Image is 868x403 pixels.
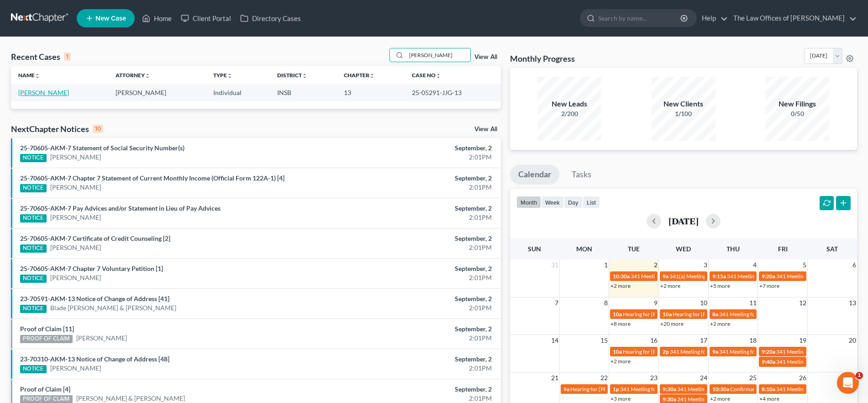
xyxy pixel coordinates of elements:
[537,99,601,109] div: New Leads
[676,245,691,253] span: Wed
[35,73,40,79] i: unfold_more
[341,334,492,343] div: 2:01PM
[50,303,176,313] a: Blade [PERSON_NAME] & [PERSON_NAME]
[550,372,559,383] span: 21
[50,273,101,282] a: [PERSON_NAME]
[570,386,690,392] span: Hearing for [PERSON_NAME] & [PERSON_NAME]
[765,99,829,109] div: New Filings
[341,394,492,403] div: 2:01PM
[20,174,284,182] a: 25-70605-AKM-7 Chapter 7 Statement of Current Monthly Income (Official Form 122A-1) [4]
[20,244,47,253] div: NOTICE
[759,282,779,289] a: +7 more
[95,15,126,22] span: New Case
[759,395,779,402] a: +4 more
[406,48,470,62] input: Search by name...
[776,386,858,392] span: 341 Meeting for [PERSON_NAME]
[652,99,715,109] div: New Clients
[649,335,658,346] span: 16
[752,260,758,270] span: 4
[436,73,441,79] i: unfold_more
[369,73,375,79] i: unfold_more
[474,126,497,133] a: View All
[341,243,492,252] div: 2:01PM
[108,84,205,101] td: [PERSON_NAME]
[699,335,708,346] span: 17
[712,348,718,355] span: 9a
[631,273,713,280] span: 341 Meeting for [PERSON_NAME]
[613,311,622,318] span: 10a
[20,144,184,152] a: 25-70605-AKM-7 Statement of Social Security Number(s)
[20,184,47,192] div: NOTICE
[663,386,676,392] span: 9:30a
[227,73,232,79] i: unfold_more
[236,10,305,27] a: Directory Cases
[341,273,492,282] div: 2:01PM
[699,372,708,383] span: 24
[20,275,47,283] div: NOTICE
[341,385,492,394] div: September, 2
[776,358,858,365] span: 341 Meeting for [PERSON_NAME]
[697,10,728,27] a: Help
[50,243,101,252] a: [PERSON_NAME]
[653,260,658,270] span: 2
[341,153,492,162] div: 2:01PM
[550,335,559,346] span: 14
[613,273,630,280] span: 10:30a
[748,335,758,346] span: 18
[673,311,792,318] span: Hearing for [PERSON_NAME] & [PERSON_NAME]
[341,355,492,364] div: September, 2
[528,245,541,253] span: Sun
[623,311,694,318] span: Hearing for [PERSON_NAME]
[710,320,730,327] a: +2 more
[20,295,169,302] a: 23-70591-AKM-13 Notice of Change of Address [41]
[550,260,559,270] span: 31
[76,334,127,343] a: [PERSON_NAME]
[649,372,658,383] span: 23
[826,245,838,253] span: Sat
[20,154,47,162] div: NOTICE
[668,216,699,226] h2: [DATE]
[20,385,70,393] a: Proof of Claim [4]
[748,372,758,383] span: 25
[341,234,492,243] div: September, 2
[583,196,600,208] button: list
[719,348,801,355] span: 341 Meeting for [PERSON_NAME]
[765,109,829,118] div: 0/50
[563,386,569,392] span: 9a
[677,386,759,392] span: 341 Meeting for [PERSON_NAME]
[510,53,575,64] h3: Monthly Progress
[563,164,600,185] a: Tasks
[776,348,858,355] span: 341 Meeting for [PERSON_NAME]
[670,348,752,355] span: 341 Meeting for [PERSON_NAME]
[213,72,232,79] a: Typeunfold_more
[603,297,609,308] span: 8
[20,355,169,363] a: 23-70310-AKM-13 Notice of Change of Address [48]
[516,196,541,208] button: month
[628,245,640,253] span: Tue
[554,297,559,308] span: 7
[623,348,694,355] span: Hearing for [PERSON_NAME]
[710,282,730,289] a: +5 more
[610,320,631,327] a: +8 more
[663,348,669,355] span: 2p
[699,297,708,308] span: 10
[798,297,807,308] span: 12
[660,282,680,289] a: +2 more
[762,358,775,365] span: 9:40a
[663,311,672,318] span: 10a
[344,72,375,79] a: Chapterunfold_more
[852,260,857,270] span: 6
[20,325,74,333] a: Proof of Claim [11]
[93,125,103,133] div: 10
[778,245,788,253] span: Fri
[412,72,441,79] a: Case Nounfold_more
[20,305,47,313] div: NOTICE
[176,10,236,27] a: Client Portal
[600,372,609,383] span: 22
[610,395,631,402] a: +3 more
[652,109,715,118] div: 1/100
[11,51,71,62] div: Recent Cases
[802,260,807,270] span: 5
[206,84,270,101] td: Individual
[712,273,726,280] span: 9:15a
